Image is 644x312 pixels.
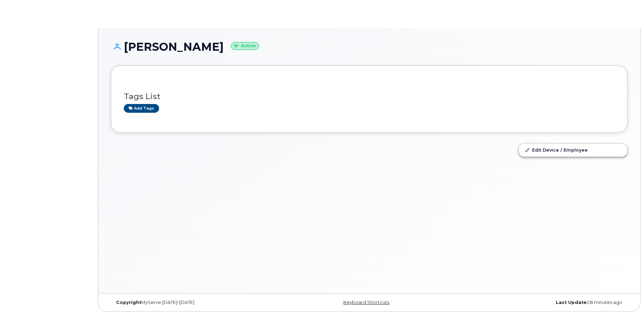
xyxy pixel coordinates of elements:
h1: [PERSON_NAME] [111,41,628,53]
small: Active [231,42,259,50]
a: Keyboard Shortcuts [343,300,389,305]
div: 28 minutes ago [455,300,628,305]
div: MyServe [DATE]–[DATE] [111,300,283,305]
a: Add tags [124,104,159,113]
strong: Copyright [116,300,141,305]
strong: Last Update [556,300,587,305]
h3: Tags List [124,92,615,101]
a: Edit Device / Employee [519,144,627,156]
